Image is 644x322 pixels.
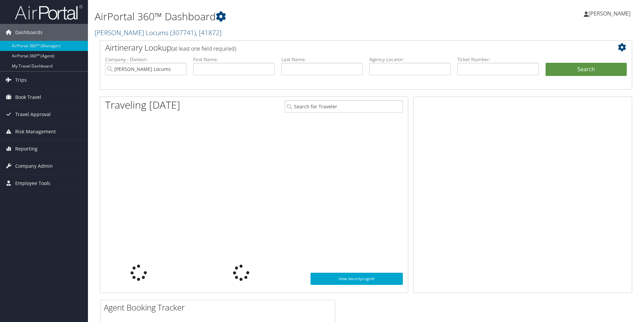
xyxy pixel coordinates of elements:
[105,98,180,112] h1: Traveling [DATE]
[546,63,627,76] button: Search
[15,140,38,157] span: Reporting
[15,72,27,88] span: Trips
[15,89,41,106] span: Book Travel
[196,28,222,37] span: , [ 41872 ]
[369,56,451,63] label: Agency Locator:
[15,106,51,123] span: Travel Approval
[285,100,403,113] input: Search for Traveler
[193,56,274,63] label: First Name:
[171,45,236,52] span: (at least one field required)
[15,123,56,140] span: Risk Management
[105,56,186,63] label: Company - Division:
[457,56,538,63] label: Ticket Number:
[310,273,403,285] a: View SecurityLogic®
[281,56,363,63] label: Last Name:
[95,28,222,37] a: [PERSON_NAME] Locums
[104,302,335,313] h2: Agent Booking Tracker
[95,9,456,24] h1: AirPortal 360™ Dashboard
[584,3,637,24] a: [PERSON_NAME]
[15,158,53,175] span: Company Admin
[15,4,83,20] img: airportal-logo.png
[15,175,50,192] span: Employee Tools
[105,42,582,53] h2: Airtinerary Lookup
[15,24,43,41] span: Dashboards
[170,28,196,37] span: ( 307741 )
[589,10,630,17] span: [PERSON_NAME]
